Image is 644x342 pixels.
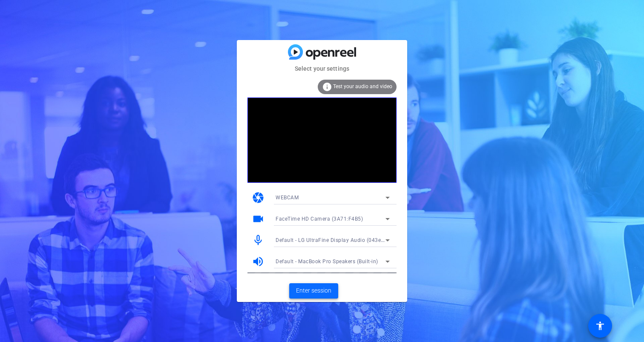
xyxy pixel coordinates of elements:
[252,234,264,247] mat-icon: mic_none
[276,216,363,222] span: FaceTime HD Camera (3A71:F4B5)
[276,259,378,264] span: Default - MacBook Pro Speakers (Built-in)
[595,321,605,331] mat-icon: accessibility
[276,236,397,243] span: Default - LG UltraFine Display Audio (043e:9a4b)
[252,213,264,225] mat-icon: videocam
[276,195,299,201] span: WEBCAM
[252,255,264,268] mat-icon: volume_up
[322,82,332,92] mat-icon: info
[333,83,392,89] span: Test your audio and video
[296,286,331,295] span: Enter session
[252,191,264,204] mat-icon: camera
[289,283,338,299] button: Enter session
[237,64,407,73] mat-card-subtitle: Select your settings
[288,44,356,59] img: blue-gradient.svg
